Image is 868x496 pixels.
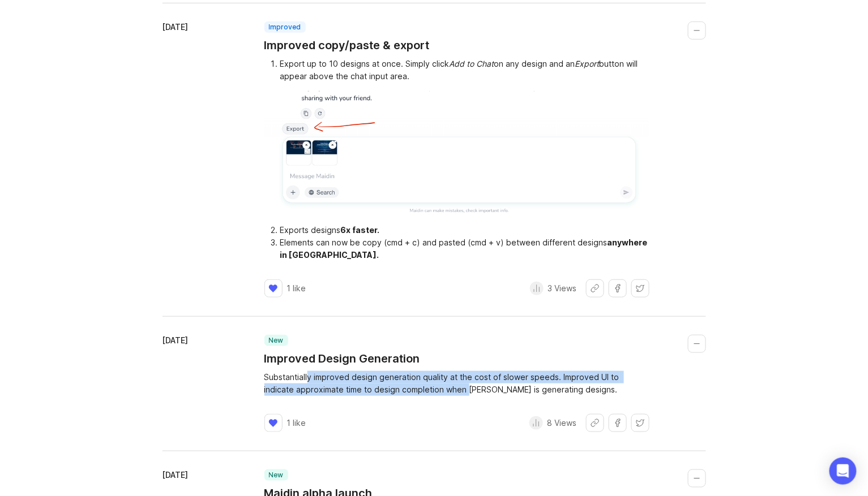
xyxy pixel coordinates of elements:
[280,236,649,261] li: Elements can now be copy (cmd + c) and pasted (cmd + v) between different designs
[269,471,284,480] p: new
[575,59,600,68] div: Export
[688,469,706,488] button: Collapse changelog entry
[264,414,306,432] button: 1 like
[264,279,306,297] button: 1 like
[586,414,604,432] button: Share link
[269,23,301,32] p: improved
[450,59,494,68] div: Add to Chat
[287,417,306,429] p: 1 like
[341,225,380,235] div: 6x faster.
[264,91,649,215] img: image
[163,470,189,480] time: [DATE]
[609,279,627,297] button: Share on Facebook
[548,417,577,429] p: 8 Views
[631,279,649,297] button: Share on X
[264,351,420,366] a: Improved Design Generation
[264,37,430,53] a: Improved copy/paste & export
[688,335,706,353] button: Collapse changelog entry
[548,283,577,294] p: 3 Views
[269,336,284,345] p: new
[609,414,627,432] button: Share on Facebook
[163,335,189,345] time: [DATE]
[280,224,649,236] li: Exports designs
[631,414,649,432] button: Share on X
[688,21,706,40] button: Collapse changelog entry
[287,283,306,294] p: 1 like
[163,22,189,32] time: [DATE]
[264,371,649,396] div: Substantially improved design generation quality at the cost of slower speeds. Improved UI to ind...
[586,279,604,297] button: Share link
[829,458,857,485] div: Open Intercom Messenger
[280,58,649,83] li: Export up to 10 designs at once. Simply click on any design and an button will appear above the c...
